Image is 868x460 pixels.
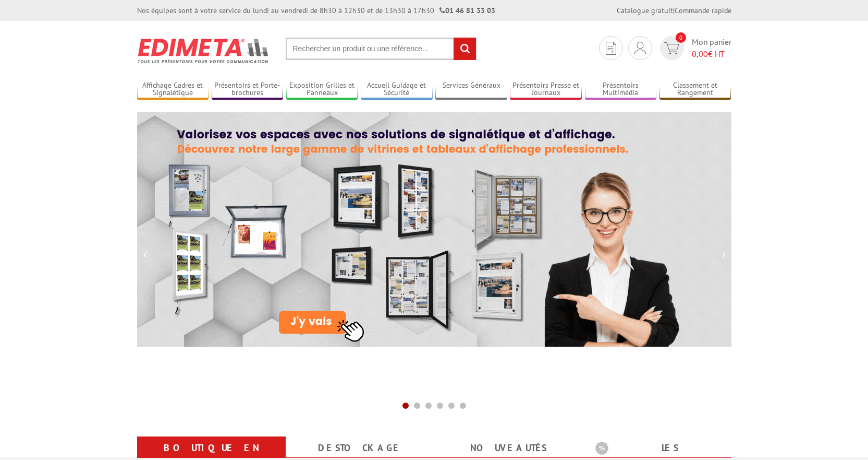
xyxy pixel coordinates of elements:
img: devis rapide [606,42,616,55]
img: Présentoir, panneau, stand - Edimeta - PLV, affichage, mobilier bureau, entreprise [137,31,270,70]
a: Présentoirs et Porte-brochures [212,81,284,98]
a: Destockage [298,439,422,457]
a: Affichage Cadres et Signalétique [137,81,209,98]
a: Catalogue gratuit [617,6,673,15]
a: nouveautés [447,439,570,457]
input: rechercher [454,38,476,60]
div: | [617,5,731,16]
img: devis rapide [664,42,679,54]
a: devis rapide 0 Mon panier 0,00€ HT [657,36,731,60]
img: devis rapide [634,42,646,54]
span: 0,00 [692,49,708,59]
div: Nos équipes sont à votre service du lundi au vendredi de 8h30 à 12h30 et de 13h30 à 17h30 [137,5,495,16]
a: Services Généraux [435,81,507,98]
a: Exposition Grilles et Panneaux [286,81,358,98]
span: 0 [676,32,686,43]
a: Classement et Rangement [659,81,731,98]
a: Présentoirs Multimédia [585,81,657,98]
a: Commande rapide [675,6,731,15]
span: € HT [692,48,731,60]
input: Rechercher un produit ou une référence... [286,38,476,60]
b: Les promotions [595,439,726,459]
strong: 01 46 81 33 03 [439,6,495,15]
a: Accueil Guidage et Sécurité [361,81,433,98]
span: Mon panier [692,36,731,60]
a: Présentoirs Presse et Journaux [510,81,582,98]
